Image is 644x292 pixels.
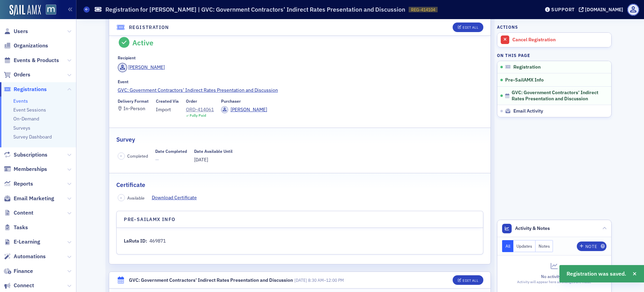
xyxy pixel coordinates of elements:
div: Edit All [463,279,478,282]
span: Yeah it definitely was! Technology has a mind of it's own! You have a good one as well! [30,97,238,102]
h2: Certificate [116,180,145,189]
time: 12:00 PM [326,277,344,283]
button: Note [577,242,606,251]
div: Edit All [463,26,478,29]
a: Download Certificate [152,194,202,201]
span: Subscriptions [14,151,47,159]
a: Cancel Registration [497,33,611,47]
span: Registrations [14,86,47,93]
a: Automations [4,253,46,260]
a: Email Marketing [4,195,54,202]
span: Registration [513,64,541,70]
a: Subscriptions [4,151,47,159]
span: – [120,195,122,200]
div: [PERSON_NAME] [128,64,165,71]
div: We typically reply in under 15 minutes [14,132,114,140]
span: Email Marketing [14,195,54,202]
a: Connect [4,282,34,289]
a: ORD-414061 [186,106,214,113]
img: Profile image for Aidan [99,11,113,25]
a: Registrations [4,86,47,93]
img: Profile image for Aidan [14,96,28,110]
div: [PERSON_NAME] [231,106,267,113]
a: Content [4,209,33,217]
span: Completed [127,153,148,159]
div: Purchaser [221,99,241,104]
span: Import [156,106,179,113]
div: GVC: Government Contractors’ Indirect Rates Presentation and Discussion [129,277,293,284]
button: Search for help [10,180,127,194]
div: Close [117,11,130,23]
div: • [DATE] [71,103,90,110]
a: E-Learning [4,238,40,246]
h4: On this page [497,52,612,58]
img: Profile image for Luke [86,11,100,25]
a: Survey Dashboard [13,134,52,140]
div: Redirect an Event to a 3rd Party URL [14,200,114,207]
span: Home [15,230,30,235]
a: Reports [4,180,33,188]
a: Tasks [4,224,28,231]
div: Recent message [14,86,122,93]
span: — [155,156,187,163]
a: [PERSON_NAME] [118,63,165,72]
a: GVC: Government Contractors’ Indirect Rates Presentation and Discussion [118,87,482,94]
a: Memberships [4,165,47,173]
span: [DATE] [294,277,307,283]
div: Recipient [118,55,136,60]
span: GVC: Government Contractors’ Indirect Rates Presentation and Discussion [512,90,602,102]
div: Send us a message [14,125,114,132]
span: Memberships [14,165,47,173]
span: Pre-SailAMX Info [505,77,544,83]
span: Finance [14,267,33,275]
a: View Homepage [41,4,56,16]
time: 8:30 AM [308,277,324,283]
div: Date Available Until [194,149,233,154]
span: Automations [14,253,46,260]
h4: Pre-SailAMX Info [124,216,175,223]
a: Organizations [4,42,48,49]
a: Events [13,98,28,104]
span: Organizations [14,42,48,49]
a: Event Sessions [13,107,46,113]
span: Email Activity [513,108,543,114]
h2: Survey [116,135,135,144]
span: – [294,277,344,283]
span: Content [14,209,33,217]
span: Search for help [14,184,55,191]
div: In-Person [123,107,145,111]
div: Recent messageProfile image for AidanYeah it definitely was! Technology has a mind of it's own! Y... [7,80,130,116]
div: Order [186,99,197,104]
span: – [120,154,122,158]
div: Created Via [156,99,179,104]
a: [PERSON_NAME] [221,106,267,113]
span: Activity & Notes [515,225,550,232]
button: Messages [45,213,91,240]
h1: Registration for [PERSON_NAME] | GVC: Government Contractors’ Indirect Rates Presentation and Dis... [105,5,405,14]
h4: Actions [497,24,518,30]
div: Fully Paid [190,113,206,118]
p: Hi [PERSON_NAME] [14,48,123,60]
a: Surveys [13,125,30,131]
button: Updates [513,240,536,252]
h4: Registration [129,24,169,31]
div: Send us a messageWe typically reply in under 15 minutes [7,119,130,145]
img: SailAMX [46,4,56,15]
span: Connect [14,282,34,289]
span: Orders [14,71,30,78]
a: Finance [4,267,33,275]
a: Orders [4,71,30,78]
div: Active [132,38,153,47]
div: Activity will appear here as changes are made [502,279,606,285]
span: REG-414104 [411,7,435,13]
a: On-Demand [13,116,39,122]
span: Help [108,230,119,235]
span: Reports [14,180,33,188]
div: Profile image for AidanYeah it definitely was! Technology has a mind of it's own! You have a good... [7,90,129,116]
div: No activity yet [502,273,606,279]
div: Date Completed [155,149,187,154]
span: E-Learning [14,238,40,246]
img: logo [14,13,43,24]
div: 469871 [149,237,166,245]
